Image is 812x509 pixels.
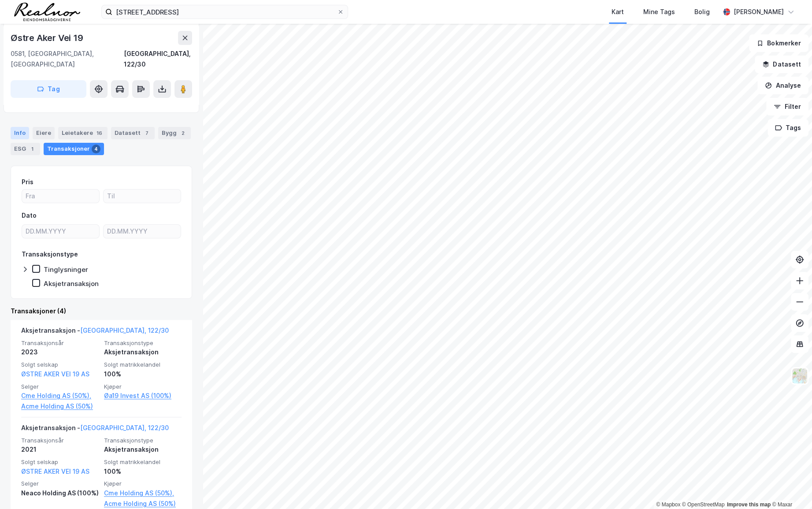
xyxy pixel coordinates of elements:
a: Cme Holding AS (50%), [104,488,182,498]
div: Aksjetransaksjon [104,444,182,455]
div: 2021 [21,444,99,455]
div: Transaksjoner (4) [11,306,192,316]
div: Aksjetransaksjon - [21,325,169,339]
div: ESG [11,143,40,155]
div: Aksjetransaksjon [44,279,99,288]
button: Tag [11,80,86,98]
a: Mapbox [656,502,680,508]
span: Transaksjonsår [21,339,99,347]
div: [PERSON_NAME] [734,7,784,17]
a: Acme Holding AS (50%) [21,401,99,412]
div: 0581, [GEOGRAPHIC_DATA], [GEOGRAPHIC_DATA] [11,48,124,70]
button: Analyse [757,77,808,94]
a: OpenStreetMap [682,502,725,508]
div: Leietakere [58,127,108,139]
button: Filter [766,98,808,115]
div: 4 [92,145,100,153]
a: ØSTRE AKER VEI 19 AS [21,468,89,475]
div: Bygg [158,127,191,139]
a: [GEOGRAPHIC_DATA], 122/30 [80,327,169,334]
div: Transaksjoner [44,143,104,155]
span: Kjøper [104,383,182,390]
a: Cme Holding AS (50%), [21,390,99,401]
div: Info [11,127,29,139]
div: 2023 [21,347,99,357]
div: Østre Aker Vei 19 [11,31,85,45]
span: Transaksjonstype [104,437,182,444]
div: Datasett [111,127,155,139]
button: Bokmerker [749,34,808,52]
span: Solgt selskap [21,458,99,466]
div: 100% [104,466,182,477]
div: Pris [22,177,33,187]
input: Søk på adresse, matrikkel, gårdeiere, leietakere eller personer [112,5,337,19]
span: Transaksjonstype [104,339,182,347]
input: DD.MM.YYYY [104,225,181,238]
div: 100% [104,369,182,379]
input: Fra [22,189,99,203]
span: Solgt matrikkelandel [104,458,182,466]
div: Dato [22,210,37,221]
div: Kontrollprogram for chat [768,467,812,509]
a: Acme Holding AS (50%) [104,498,182,509]
span: Solgt selskap [21,361,99,368]
img: realnor-logo.934646d98de889bb5806.png [14,3,80,21]
a: [GEOGRAPHIC_DATA], 122/30 [80,424,169,431]
a: Improve this map [727,502,771,508]
div: Aksjetransaksjon - [21,423,169,437]
div: Kart [612,7,624,17]
input: DD.MM.YYYY [22,225,99,238]
div: Bolig [694,7,710,17]
a: Øa19 Invest AS (100%) [104,390,182,401]
div: 2 [178,129,187,137]
div: Mine Tags [643,7,675,17]
div: Aksjetransaksjon [104,347,182,357]
div: Tinglysninger [44,265,88,274]
div: 16 [95,129,104,137]
a: ØSTRE AKER VEI 19 AS [21,370,89,378]
iframe: Chat Widget [768,467,812,509]
span: Transaksjonsår [21,437,99,444]
div: [GEOGRAPHIC_DATA], 122/30 [124,48,192,70]
button: Datasett [755,56,808,73]
div: 7 [142,129,151,137]
input: Til [104,189,181,203]
span: Solgt matrikkelandel [104,361,182,368]
span: Selger [21,480,99,487]
button: Tags [768,119,808,137]
div: Transaksjonstype [22,249,78,260]
span: Selger [21,383,99,390]
div: Neaco Holding AS (100%) [21,488,99,498]
img: Z [791,368,808,384]
span: Kjøper [104,480,182,487]
div: Eiere [33,127,55,139]
div: 1 [28,145,37,153]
